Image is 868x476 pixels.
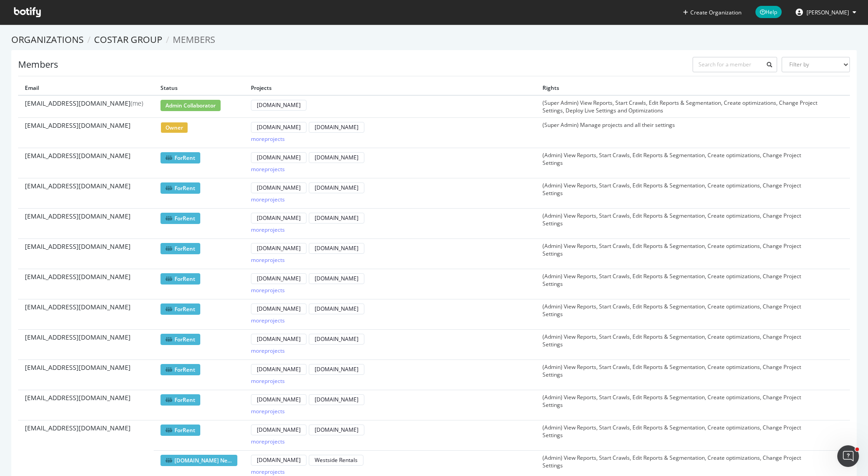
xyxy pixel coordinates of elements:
[315,184,359,191] div: [DOMAIN_NAME]
[257,154,301,161] div: [DOMAIN_NAME]
[251,243,307,254] button: [DOMAIN_NAME]
[251,345,285,356] button: moreprojects
[309,214,364,222] a: [DOMAIN_NAME]
[251,406,285,417] button: moreprojects
[18,81,154,95] th: Email
[309,152,364,163] button: [DOMAIN_NAME]
[257,184,301,191] div: [DOMAIN_NAME]
[315,396,359,403] div: [DOMAIN_NAME]
[160,100,221,111] span: admin collaborator
[683,8,742,17] button: Create Organization
[251,226,285,233] div: more projects
[309,394,364,405] button: [DOMAIN_NAME]
[315,123,359,131] div: [DOMAIN_NAME]
[251,182,307,193] button: [DOMAIN_NAME]
[11,33,84,46] a: Organizations
[251,394,307,405] button: [DOMAIN_NAME]
[94,33,162,46] a: CoStar Group
[536,359,827,390] td: (Admin) View Reports, Start Crawls, Edit Reports & Segmentation, Create optimizations, Change Pro...
[536,329,827,359] td: (Admin) View Reports, Start Crawls, Edit Reports & Segmentation, Create optimizations, Change Pro...
[244,81,536,95] th: Projects
[309,243,364,254] button: [DOMAIN_NAME]
[160,455,237,466] span: [DOMAIN_NAME] Network
[251,152,307,163] button: [DOMAIN_NAME]
[315,154,359,161] div: [DOMAIN_NAME]
[309,396,364,403] a: [DOMAIN_NAME]
[251,275,307,282] a: [DOMAIN_NAME]
[309,364,364,375] button: [DOMAIN_NAME]
[309,123,364,131] a: [DOMAIN_NAME]
[251,224,285,235] button: moreprojects
[251,273,307,284] button: [DOMAIN_NAME]
[309,365,364,373] a: [DOMAIN_NAME]
[251,134,285,145] button: moreprojects
[251,285,285,296] button: moreprojects
[315,456,358,464] div: Westside Rentals
[315,335,359,343] div: [DOMAIN_NAME]
[160,273,200,285] span: ForRent
[309,122,364,133] button: [DOMAIN_NAME]
[309,154,364,161] a: [DOMAIN_NAME]
[309,213,364,224] button: [DOMAIN_NAME]
[251,377,285,385] div: more projects
[251,335,307,343] a: [DOMAIN_NAME]
[160,182,200,194] span: ForRent
[315,244,359,252] div: [DOMAIN_NAME]
[251,123,307,131] a: [DOMAIN_NAME]
[251,165,285,173] div: more projects
[309,425,364,435] button: [DOMAIN_NAME]
[309,273,364,284] button: [DOMAIN_NAME]
[251,184,307,191] a: [DOMAIN_NAME]
[251,213,307,224] button: [DOMAIN_NAME]
[251,456,307,464] a: [DOMAIN_NAME]
[309,184,364,191] a: [DOMAIN_NAME]
[536,178,827,208] td: (Admin) View Reports, Start Crawls, Edit Reports & Segmentation, Create optimizations, Change Pro...
[11,33,857,47] ol: breadcrumbs
[251,376,285,387] button: moreprojects
[251,256,285,264] div: more projects
[315,214,359,222] div: [DOMAIN_NAME]
[309,455,363,466] button: Westside Rentals
[160,243,200,254] span: ForRent
[154,81,244,95] th: Status
[160,334,200,345] span: ForRent
[693,57,778,72] input: Search for a member
[25,121,131,130] span: [EMAIL_ADDRESS][DOMAIN_NAME]
[251,303,307,314] button: [DOMAIN_NAME]
[25,424,131,433] span: [EMAIL_ADDRESS][DOMAIN_NAME]
[257,456,301,464] div: [DOMAIN_NAME]
[309,303,364,314] button: [DOMAIN_NAME]
[315,305,359,313] div: [DOMAIN_NAME]
[251,455,307,466] button: [DOMAIN_NAME]
[25,272,131,281] span: [EMAIL_ADDRESS][DOMAIN_NAME]
[251,244,307,252] a: [DOMAIN_NAME]
[25,212,131,221] span: [EMAIL_ADDRESS][DOMAIN_NAME]
[160,213,200,224] span: ForRent
[536,299,827,329] td: (Admin) View Reports, Start Crawls, Edit Reports & Segmentation, Create optimizations, Change Pro...
[309,426,364,434] a: [DOMAIN_NAME]
[536,95,827,118] td: (Super Admin) View Reports, Start Crawls, Edit Reports & Segmentation, Create optimizations, Chan...
[251,100,307,111] button: [DOMAIN_NAME]
[160,152,200,163] span: ForRent
[309,244,364,252] a: [DOMAIN_NAME]
[251,286,285,294] div: more projects
[837,445,859,467] iframe: Intercom live chat
[257,123,301,131] div: [DOMAIN_NAME]
[257,305,301,313] div: [DOMAIN_NAME]
[251,305,307,313] a: [DOMAIN_NAME]
[251,122,307,133] button: [DOMAIN_NAME]
[25,393,131,402] span: [EMAIL_ADDRESS][DOMAIN_NAME]
[251,426,307,434] a: [DOMAIN_NAME]
[251,334,307,345] button: [DOMAIN_NAME]
[251,164,285,175] button: moreprojects
[788,5,863,19] button: [PERSON_NAME]
[25,363,131,372] span: [EMAIL_ADDRESS][DOMAIN_NAME]
[251,347,285,355] div: more projects
[25,333,131,342] span: [EMAIL_ADDRESS][DOMAIN_NAME]
[536,390,827,420] td: (Admin) View Reports, Start Crawls, Edit Reports & Segmentation, Create optimizations, Change Pro...
[173,33,215,46] span: Members
[536,81,827,95] th: Rights
[160,425,200,436] span: ForRent
[536,208,827,238] td: (Admin) View Reports, Start Crawls, Edit Reports & Segmentation, Create optimizations, Change Pro...
[536,148,827,178] td: (Admin) View Reports, Start Crawls, Edit Reports & Segmentation, Create optimizations, Change Pro...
